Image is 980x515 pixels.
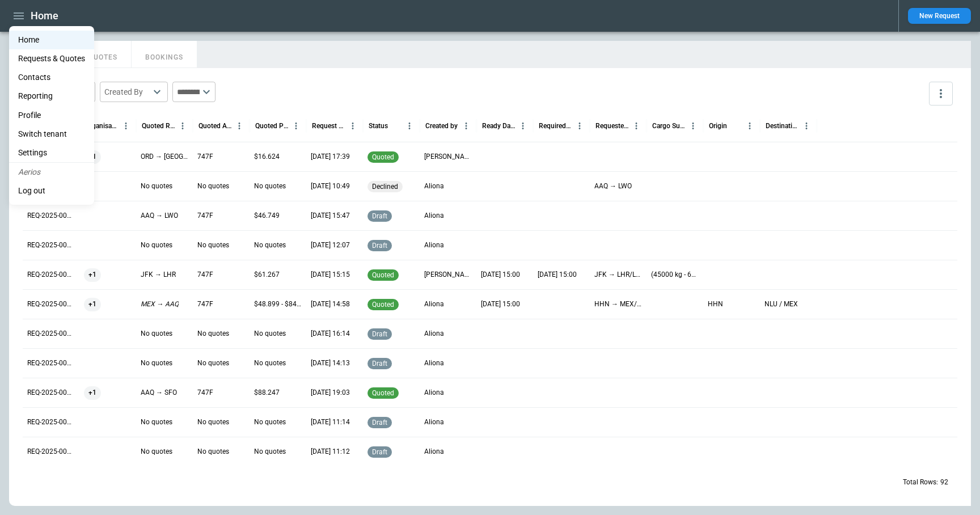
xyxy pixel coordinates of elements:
[9,163,94,181] li: Aerios
[9,31,94,49] a: Home
[9,106,94,125] a: Profile
[9,49,94,68] a: Requests & Quotes
[9,87,94,105] a: Reporting
[9,181,94,200] li: Log out
[9,143,94,162] a: Settings
[9,68,94,87] a: Contacts
[9,125,94,143] li: Switch tenant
